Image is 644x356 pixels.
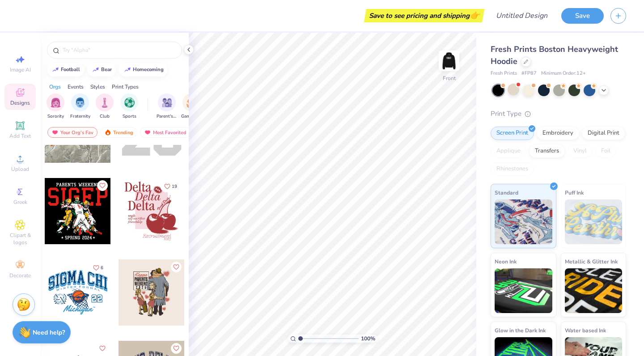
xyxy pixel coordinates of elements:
div: Orgs [49,83,61,91]
span: Add Text [9,132,31,140]
img: trending.gif [104,129,111,136]
img: Neon Ink [495,268,552,313]
input: Untitled Design [489,7,555,25]
button: homecoming [119,63,168,76]
div: Transfers [529,144,565,158]
span: Sorority [47,113,64,120]
input: Try "Alpha" [62,46,176,55]
div: Vinyl [568,144,593,158]
div: Applique [491,144,526,158]
div: Foil [595,144,616,158]
button: Like [89,262,107,274]
span: Minimum Order: 12 + [541,70,586,77]
div: Digital Print [582,127,625,140]
span: 6 [101,266,103,270]
span: Standard [495,188,518,197]
span: Decorate [9,272,31,279]
span: Metallic & Glitter Ink [565,257,618,266]
span: Sports [123,113,136,120]
button: Like [171,343,182,354]
div: filter for Club [96,93,114,120]
div: filter for Parent's Weekend [157,93,177,120]
div: filter for Sports [120,93,138,120]
div: Styles [90,83,105,91]
img: Fraternity Image [75,97,85,108]
span: # FP87 [521,70,537,77]
button: Like [97,343,108,354]
img: Standard [495,199,552,244]
span: Fraternity [70,113,90,120]
img: Game Day Image [186,97,197,108]
span: Game Day [181,113,202,120]
div: filter for Game Day [181,93,202,120]
div: Front [443,74,456,82]
span: Neon Ink [495,257,517,266]
span: Greek [13,199,27,206]
span: Clipart & logos [4,232,36,246]
div: homecoming [133,67,164,72]
button: Like [160,180,181,192]
button: football [47,63,84,76]
span: Parent's Weekend [157,113,177,120]
div: Embroidery [537,127,579,140]
img: Front [440,52,458,70]
span: Club [100,113,110,120]
img: most_fav.gif [51,129,59,136]
img: Sorority Image [51,97,61,108]
span: Image AI [10,66,31,73]
button: bear [87,63,116,76]
button: filter button [47,93,64,120]
div: Screen Print [491,127,534,140]
div: Print Types [112,83,139,91]
img: trend_line.gif [92,67,99,72]
span: Water based Ink [565,326,606,335]
div: football [61,67,80,72]
button: filter button [120,93,138,120]
div: Rhinestones [491,162,534,176]
span: 100 % [361,335,375,343]
button: Like [97,180,108,191]
img: Sports Image [124,97,135,108]
img: Metallic & Glitter Ink [565,268,623,313]
div: Print Type [491,109,626,119]
span: Fresh Prints Boston Heavyweight Hoodie [491,44,618,67]
span: Glow in the Dark Ink [495,326,546,335]
button: filter button [157,93,177,120]
img: Parent's Weekend Image [162,97,172,108]
button: filter button [96,93,114,120]
span: 👉 [470,10,479,21]
div: filter for Fraternity [70,93,90,120]
strong: Need help? [33,328,65,337]
div: Your Org's Fav [47,127,97,138]
img: Puff Ink [565,199,623,244]
img: trend_line.gif [124,67,131,72]
div: bear [101,67,112,72]
div: Events [68,83,84,91]
span: Designs [10,99,30,106]
span: 19 [172,184,177,189]
div: filter for Sorority [47,93,64,120]
div: Save to see pricing and shipping [366,9,482,22]
button: filter button [70,93,90,120]
span: Puff Ink [565,188,584,197]
button: filter button [181,93,202,120]
div: Trending [100,127,137,138]
div: Most Favorited [140,127,191,138]
img: Club Image [100,97,110,108]
img: trend_line.gif [52,67,59,72]
span: Upload [11,165,29,173]
button: Save [561,8,604,24]
button: Like [171,262,182,272]
span: Fresh Prints [491,70,517,77]
img: most_fav.gif [144,129,151,136]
